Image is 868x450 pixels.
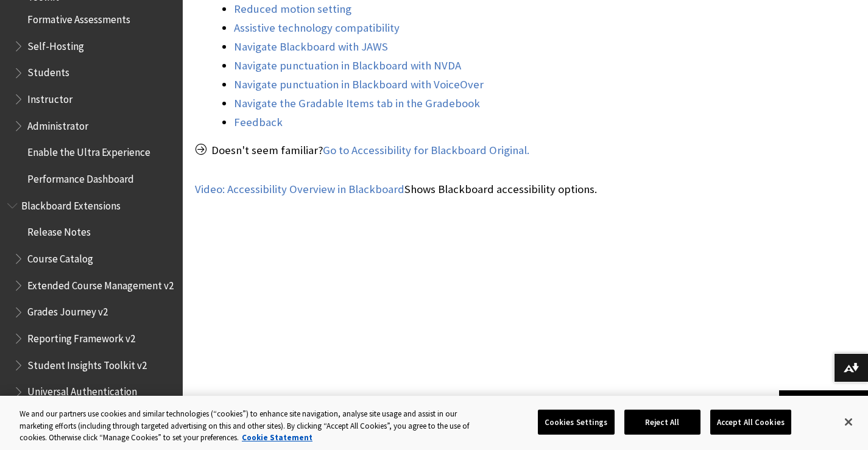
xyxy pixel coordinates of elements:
p: Doesn't seem familiar? [195,142,676,158]
a: Reduced motion setting [234,2,351,16]
span: Instructor [27,89,72,105]
a: Assistive technology compatibility [234,21,400,35]
span: Universal Authentication Solution v2 [27,382,174,410]
nav: Book outline for Blackboard Extensions [7,195,175,410]
a: Go to Accessibility for Blackboard Original. [323,143,529,158]
a: Navigate punctuation in Blackboard with VoiceOver [234,77,484,92]
span: Enable the Ultra Experience [27,142,150,159]
span: Grades Journey v2 [27,302,108,318]
span: Self-Hosting [27,36,84,52]
span: Student Insights Toolkit v2 [27,355,147,371]
a: More information about your privacy, opens in a new tab [242,432,312,443]
span: Administrator [27,116,88,132]
span: Students [27,63,69,79]
a: Navigate the Gradable Items tab in the Gradebook [234,96,480,111]
button: Cookies Settings [538,409,615,435]
a: Video: Accessibility Overview in Blackboard [195,182,404,197]
button: Accept All Cookies [710,409,791,435]
span: Blackboard Extensions [21,195,121,212]
a: Back to top [779,390,868,413]
button: Close [835,409,862,435]
span: Course Catalog [27,248,93,265]
a: Feedback [234,115,283,130]
span: Reporting Framework v2 [27,328,135,345]
span: Performance Dashboard [27,169,134,185]
span: Extended Course Management v2 [27,275,174,292]
button: Reject All [624,409,700,435]
a: Navigate punctuation in Blackboard with NVDA [234,58,461,73]
p: Shows Blackboard accessibility options. [195,181,676,197]
span: Formative Assessments [27,9,130,26]
span: Release Notes [27,222,91,239]
a: Navigate Blackboard with JAWS [234,40,388,54]
div: We and our partners use cookies and similar technologies (“cookies”) to enhance site navigation, ... [19,408,478,444]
